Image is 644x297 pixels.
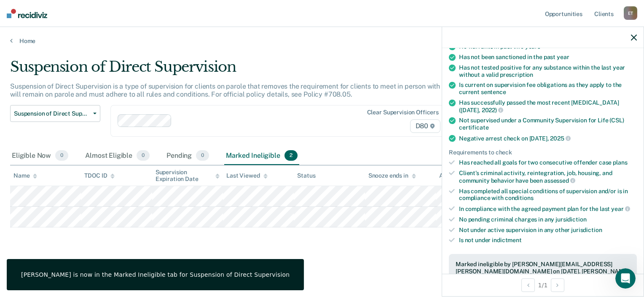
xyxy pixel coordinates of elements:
div: Requirements to check [449,149,637,156]
div: In compliance with the agreed payment plan for the last [459,205,637,213]
div: Eligible Now [10,147,70,165]
div: TDOC ID [84,172,115,179]
div: Clear supervision officers [367,109,439,116]
a: Home [10,37,634,45]
div: Has not been sanctioned in the past [459,54,637,61]
div: Has completed all special conditions of supervision and/or is in compliance with [459,188,637,202]
span: D80 [410,119,440,133]
img: Recidiviz [7,9,47,18]
span: jursidiction [555,216,586,223]
span: conditions [505,194,534,201]
div: Is current on supervision fee obligations as they apply to the current [459,81,637,96]
div: Supervision Expiration Date [156,169,220,183]
span: assessed [544,177,575,184]
div: Almost Eligible [83,147,151,165]
div: Name [13,172,37,179]
div: Status [297,172,315,179]
span: 2025 [550,135,570,142]
span: sentence [481,89,506,95]
div: No pending criminal charges in any [459,216,637,223]
div: [PERSON_NAME] is now in the Marked Ineligible tab for Suspension of Direct Supervision [21,271,290,278]
span: Suspension of Direct Supervision [14,110,90,117]
span: 2 [284,150,298,161]
span: jurisdiction [571,227,602,233]
span: year [557,54,569,60]
div: Negative arrest check on [DATE], [459,135,637,142]
div: Not under active supervision in any other [459,227,637,234]
span: 2022) [482,107,503,113]
span: year [611,205,630,212]
div: 1 / 1 [442,274,644,296]
div: Marked ineligible by [PERSON_NAME][EMAIL_ADDRESS][PERSON_NAME][DOMAIN_NAME] on [DATE]. [PERSON_NA... [456,261,630,282]
div: Has not tested positive for any substance within the last year without a valid [459,64,637,78]
span: prescription [500,71,533,78]
div: Suspension of Direct Supervision [10,58,493,82]
iframe: Intercom live chat [615,268,636,289]
span: 0 [137,150,150,161]
div: E T [624,6,637,20]
div: Assigned to [439,172,479,179]
span: certificate [459,124,488,131]
span: 0 [196,150,209,161]
span: plans [613,159,627,166]
span: indictment [492,237,522,243]
div: Last Viewed [226,172,267,179]
p: Suspension of Direct Supervision is a type of supervision for clients on parole that removes the ... [10,82,490,98]
button: Next Opportunity [551,278,564,292]
div: Marked Ineligible [224,147,299,165]
span: years [525,43,540,50]
div: Client’s criminal activity, reintegration, job, housing, and community behavior have been [459,170,637,184]
div: Is not under [459,237,637,244]
button: Previous Opportunity [521,278,535,292]
div: Has successfully passed the most recent [MEDICAL_DATA] ([DATE], [459,99,637,113]
div: Pending [165,147,211,165]
span: 0 [55,150,68,161]
div: Snooze ends in [368,172,416,179]
div: Not supervised under a Community Supervision for Life (CSL) [459,117,637,131]
div: Has reached all goals for two consecutive offender case [459,159,637,166]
